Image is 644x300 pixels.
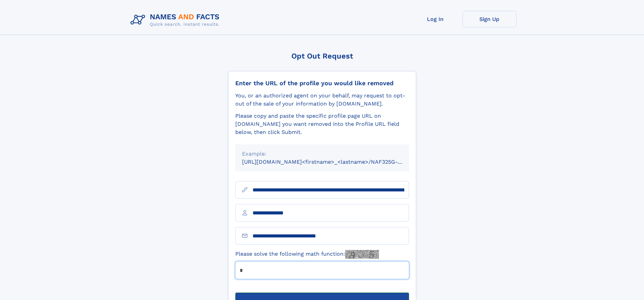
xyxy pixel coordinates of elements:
[128,11,225,29] img: Logo Names and Facts
[408,11,462,27] a: Log In
[242,150,402,158] div: Example:
[235,112,409,136] div: Please copy and paste the specific profile page URL on [DOMAIN_NAME] you want removed into the Pr...
[228,52,416,60] div: Opt Out Request
[235,250,379,259] label: Please solve the following math function:
[235,79,409,87] div: Enter the URL of the profile you would like removed
[242,159,422,165] small: [URL][DOMAIN_NAME]<firstname>_<lastname>/NAF325G-xxxxxxxx
[462,11,517,27] a: Sign Up
[235,92,409,108] div: You, or an authorized agent on your behalf, may request to opt-out of the sale of your informatio...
